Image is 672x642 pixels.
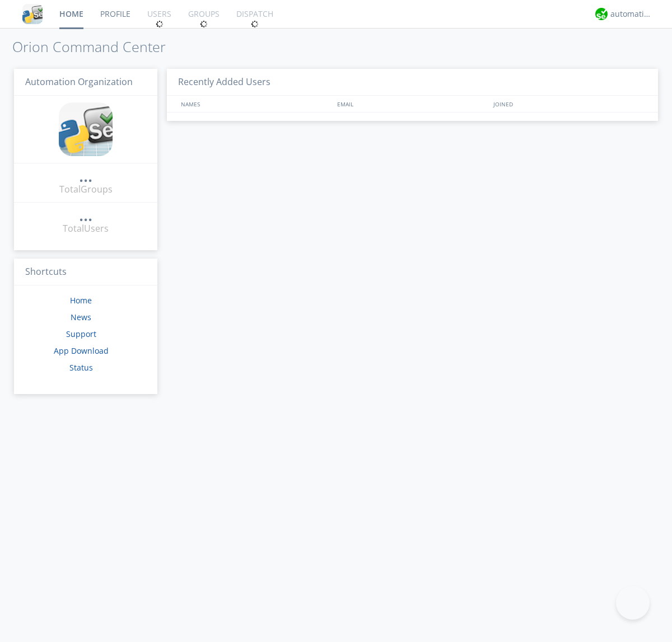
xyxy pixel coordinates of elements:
[156,20,164,28] img: spin.svg
[334,96,491,112] div: EMAIL
[178,96,332,112] div: NAMES
[25,76,133,88] span: Automation Organization
[70,295,92,306] a: Home
[616,586,650,620] iframe: Toggle Customer Support
[595,8,608,20] img: d2d01cd9b4174d08988066c6d424eccd
[69,362,93,373] a: Status
[71,312,91,322] a: News
[610,8,652,20] div: automation+atlas
[54,345,109,356] a: App Download
[79,170,92,181] div: ...
[79,170,92,183] a: ...
[59,102,113,156] img: cddb5a64eb264b2086981ab96f4c1ba7
[491,96,647,112] div: JOINED
[79,209,92,222] a: ...
[63,222,109,235] div: Total Users
[66,329,96,339] a: Support
[14,259,157,286] h3: Shortcuts
[200,20,208,28] img: spin.svg
[167,69,658,96] h3: Recently Added Users
[59,183,113,196] div: Total Groups
[22,4,43,24] img: cddb5a64eb264b2086981ab96f4c1ba7
[79,209,92,221] div: ...
[251,20,259,28] img: spin.svg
